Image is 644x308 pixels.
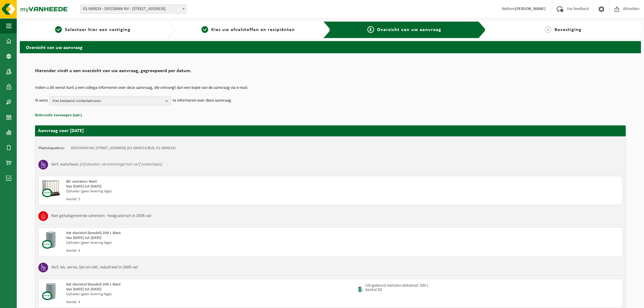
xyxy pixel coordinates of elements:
[20,41,641,53] h2: Overzicht van uw aanvraag
[66,180,97,184] span: IBC container klant
[211,27,295,32] span: Kies uw afvalstoffen en recipiënten
[173,96,232,105] p: te informeren over deze aanvraag.
[66,248,355,253] div: Aantal: 4
[365,288,429,292] p: Aantal:
[66,197,355,202] div: Aantal: 5
[42,282,60,300] img: LP-LD-00200-CU.png
[38,128,84,133] strong: Aanvraag voor [DATE]
[51,263,138,272] h3: Verf, lak, vernis, lijm en inkt, industrieel in 200lt-vat
[80,5,187,14] span: 01-069024 - DECOSPAN NV - 8930 MENEN, LAGEWEG 33
[66,189,355,194] div: Ophalen (geen levering lege)
[378,288,382,292] strong: 12
[49,96,171,105] button: Kies bestaand contactpersoon
[555,27,582,32] span: Bevestiging
[35,86,626,90] p: Indien u dit wenst kunt u een collega informeren over deze aanvraag, die ontvangt dan een kopie v...
[65,27,131,32] span: Selecteer hier een vestiging
[66,292,355,297] div: Ophalen (geen levering lege)
[42,231,60,249] img: LP-LD-00200-CU.png
[35,96,48,105] p: Ik wens
[66,231,121,235] span: Vat vloeistof (bondel) 200 L klant
[38,146,65,150] strong: Plaatsingsadres:
[53,96,163,106] span: Kies bestaand contactpersoon
[66,300,355,305] div: Aantal: 4
[377,27,441,32] span: Overzicht van uw aanvraag
[23,26,163,33] a: 1Selecteer hier een vestiging
[367,26,374,33] span: 3
[66,282,121,286] span: Vat vloeistof (bondel) 200 L klant
[51,211,152,221] h3: Niet gehalogeneerde solventen - hoogcalorisch in 200lt-vat
[66,240,355,245] div: Ophalen (geen levering lege)
[545,26,551,33] span: 4
[51,160,162,170] h3: Verf, waterbasis |
[356,285,364,292] img: 01-000241
[35,111,82,119] button: Referentie toevoegen (opt.)
[178,26,318,33] a: 2Kies uw afvalstoffen en recipiënten
[81,162,162,167] i: Afvalwater, verontreinigd met verf (waterbasis)
[66,236,101,240] strong: Van [DATE] tot [DATE]
[42,179,60,198] img: PB-IC-CU.png
[35,68,626,77] h2: Hieronder vindt u een overzicht van uw aanvraag, gegroepeerd per datum.
[71,146,176,151] td: DECOSPAN NV, [STREET_ADDRESS] (01-069024/BUS, 01-069024)
[515,7,546,11] strong: [PERSON_NAME]
[365,284,429,288] p: UN-gekeurd metalen-dekselvat 200 L
[66,287,101,291] strong: Van [DATE] tot [DATE]
[201,26,208,33] span: 2
[66,184,101,188] strong: Van [DATE] tot [DATE]
[81,5,187,13] span: 01-069024 - DECOSPAN NV - 8930 MENEN, LAGEWEG 33
[55,26,62,33] span: 1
